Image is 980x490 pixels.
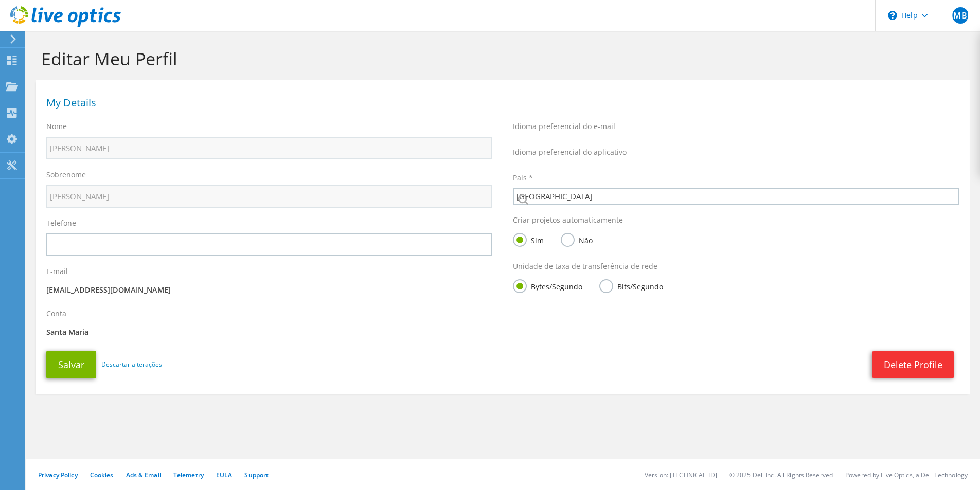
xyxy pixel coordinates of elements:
a: Ads & Email [126,470,161,479]
label: Conta [46,308,66,319]
a: Cookies [90,470,114,479]
label: Idioma preferencial do aplicativo [513,147,627,157]
svg: \n [888,11,897,20]
a: EULA [216,470,232,479]
li: Powered by Live Optics, a Dell Technology [845,470,968,479]
label: País * [513,173,533,183]
p: [EMAIL_ADDRESS][DOMAIN_NAME] [46,284,492,296]
li: Version: [TECHNICAL_ID] [645,470,717,479]
button: Salvar [46,351,96,378]
a: Descartar alterações [101,359,162,370]
h1: My Details [46,98,954,108]
li: © 2025 Dell Inc. All Rights Reserved [729,470,833,479]
span: JMBJ [952,7,969,24]
label: Unidade de taxa de transferência de rede [513,261,657,271]
label: Sim [513,233,544,246]
label: Bits/Segundo [599,279,663,292]
label: Telefone [46,218,76,228]
label: E-mail [46,266,68,277]
h1: Editar Meu Perfil [41,48,959,69]
label: Não [561,233,593,246]
a: Telemetry [173,470,204,479]
a: Privacy Policy [38,470,78,479]
label: Idioma preferencial do e-mail [513,121,615,132]
label: Nome [46,121,67,132]
label: Criar projetos automaticamente [513,215,623,225]
a: Delete Profile [872,351,954,378]
label: Sobrenome [46,170,86,180]
label: Bytes/Segundo [513,279,582,292]
a: Support [244,470,269,479]
p: Santa Maria [46,326,492,338]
